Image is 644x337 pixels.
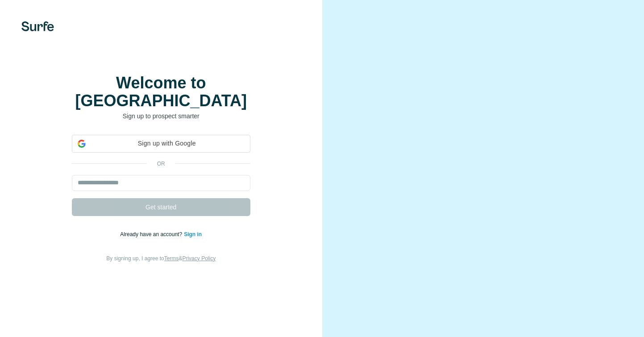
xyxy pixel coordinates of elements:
h1: Welcome to [GEOGRAPHIC_DATA] [72,74,250,110]
div: Sign up with Google [72,135,250,153]
span: Sign up with Google [89,139,245,148]
p: or [147,160,175,168]
a: Sign in [184,231,202,237]
a: Terms [164,255,179,262]
p: Sign up to prospect smarter [72,112,250,121]
img: Surfe's logo [21,21,54,31]
span: By signing up, I agree to & [106,255,216,262]
span: Already have an account? [120,231,184,237]
a: Privacy Policy [182,255,216,262]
